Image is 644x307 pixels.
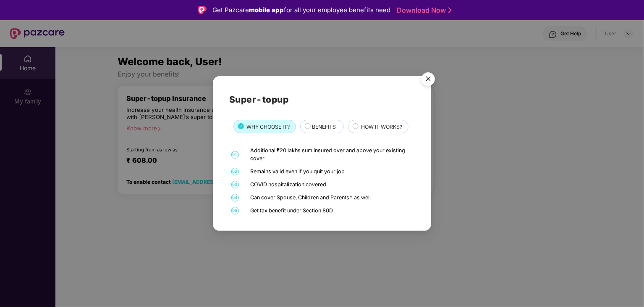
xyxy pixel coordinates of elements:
div: COVID hospitalization covered [251,181,413,189]
img: Stroke [448,6,452,15]
div: Get tax benefit under Section 80D [251,206,413,214]
img: Logo [198,6,207,14]
span: 04 [231,194,239,201]
div: Remains valid even if you quit your job [251,168,413,176]
span: 02 [231,168,239,175]
div: Can cover Spouse, Children and Parents* as well [251,193,413,201]
img: svg+xml;base64,PHN2ZyB4bWxucz0iaHR0cDovL3d3dy53My5vcmcvMjAwMC9zdmciIHdpZHRoPSI1NiIgaGVpZ2h0PSI1Ni... [416,68,440,92]
span: BENEFITS [312,123,336,131]
strong: mobile app [249,6,284,14]
div: Get Pazcare for all your employee benefits need [212,5,390,15]
span: WHY CHOOSE IT? [247,123,290,131]
span: 05 [231,207,239,214]
a: Download Now [397,6,449,15]
span: 03 [231,181,239,188]
button: Close [416,68,439,91]
div: Additional ₹20 lakhs sum insured over and above your existing cover [251,147,413,163]
span: HOW IT WORKS? [361,123,402,131]
h2: Super-topup [229,93,415,106]
span: 01 [231,151,239,159]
